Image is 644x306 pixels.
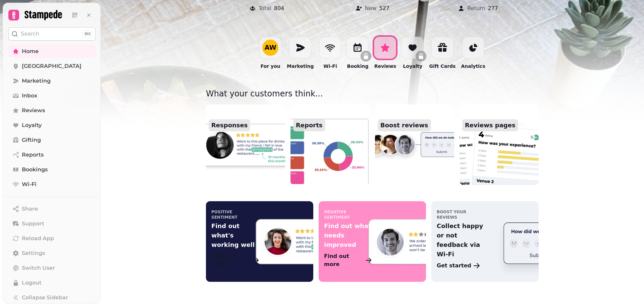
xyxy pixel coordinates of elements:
a: Inbox [8,89,96,102]
p: Loyalty [403,63,423,70]
div: ⌘K [83,30,93,38]
a: Settings [8,247,96,260]
span: Settings [22,249,45,257]
a: Gifting [8,133,96,147]
button: Share [8,202,96,216]
button: Support [8,217,96,230]
a: positive sentimentFind out what's working wellFind out more [206,201,313,282]
a: Marketing [8,74,96,88]
button: Switch User [8,261,96,275]
a: negative sentimentFind out what needs improvedFind out more [319,201,426,282]
p: negative sentiment [324,209,372,220]
p: What your customers think... [206,88,539,104]
p: Find out more [211,252,251,268]
img: aHR0cHM6Ly9zMy5ldS13ZXN0LTEuYW1hem9uYXdzLmNvbS9hc3NldHMuYmxhY2tieC5pby9wcm9kdWN0L2hvbWUvaW5mb3JtY... [202,100,289,189]
a: Reports [290,104,370,185]
div: A W [265,44,276,51]
p: Responses [209,119,250,131]
a: Boost reviews [375,104,454,185]
span: Bookings [22,166,48,174]
span: Reviews [22,106,45,115]
span: Reports [22,151,44,159]
span: Home [22,47,39,55]
p: Booking [347,63,368,70]
span: Share [22,205,38,213]
button: Collapse Sidebar [8,291,96,304]
a: Loyalty [8,119,96,132]
p: Collect happy or not feedback via Wi-Fi [437,221,485,259]
p: Wi-Fi [323,63,337,70]
span: Logout [22,279,42,287]
p: Find out what's working well [211,221,260,250]
a: [GEOGRAPHIC_DATA] [8,59,96,73]
a: boost your reviewsCollect happy or not feedback via Wi-FiGet started [431,201,539,282]
p: Analytics [461,63,485,70]
span: Wi-Fi [22,180,37,188]
p: Reviews [374,63,396,70]
a: Wi-Fi [8,178,96,191]
a: Reviews [8,104,96,117]
p: Reports [293,119,325,131]
button: Reload App [8,232,96,245]
p: Get started [437,262,471,270]
span: Support [22,220,44,228]
button: Search⌘K [8,27,96,41]
p: For you [261,63,280,70]
span: Gifting [22,136,41,144]
span: Loyalty [22,121,42,129]
p: positive sentiment [211,209,260,220]
img: aHR0cHM6Ly9zMy5ldS13ZXN0LTEuYW1hem9uYXdzLmNvbS9hc3NldHMuYmxhY2tieC5pby9wcm9kdWN0L2hvbWUvaW5mb3JtY... [375,104,454,185]
p: Find out what needs improved [324,221,372,250]
p: Marketing [287,63,314,70]
p: boost your reviews [437,209,485,220]
span: [GEOGRAPHIC_DATA] [22,62,82,70]
span: Marketing [22,77,51,85]
p: Reviews pages [462,119,518,131]
a: Bookings [8,163,96,176]
a: Responses [206,104,285,185]
a: Reports [8,148,96,162]
span: Switch User [22,264,55,272]
span: Inbox [22,92,37,100]
a: Reviews pages [460,104,539,185]
span: Collapse Sidebar [22,294,68,302]
img: aHR0cHM6Ly9zMy5ldS13ZXN0LTEuYW1hem9uYXdzLmNvbS9hc3NldHMuYmxhY2tieC5pby9wcm9kdWN0L2hvbWUvaW5mb3JtY... [290,104,370,185]
p: Boost reviews [378,119,431,131]
p: Find out more [324,252,364,268]
p: Gift Cards [429,63,455,70]
button: Logout [8,276,96,290]
p: Search [21,30,39,38]
a: Home [8,45,96,58]
span: Reload App [22,234,54,243]
img: aHR0cHM6Ly9zMy5ldS13ZXN0LTEuYW1hem9uYXdzLmNvbS9hc3NldHMuYmxhY2tieC5pby9wcm9kdWN0L2hvbWUvaW5mb3JtY... [460,104,539,185]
